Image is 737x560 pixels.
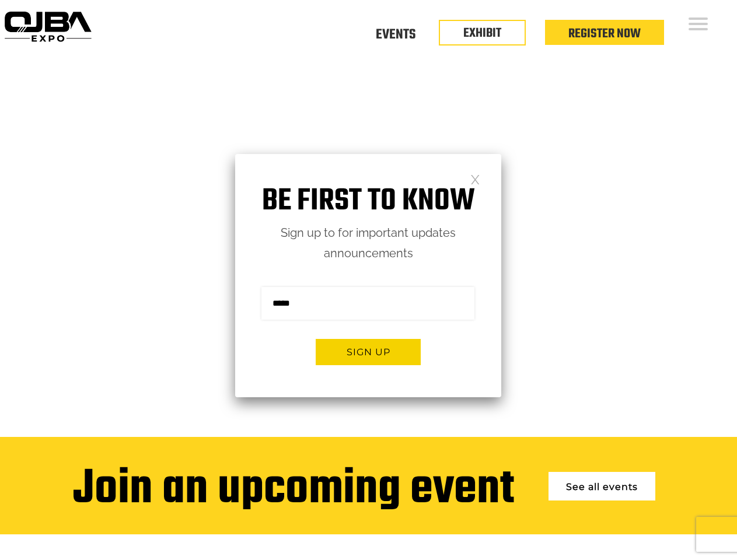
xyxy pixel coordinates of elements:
a: See all events [549,472,655,501]
a: Register Now [568,24,641,44]
a: Close [470,174,480,184]
p: Sign up to for important updates announcements [235,223,501,264]
div: Join an upcoming event [73,463,514,517]
button: Sign up [316,339,421,365]
h1: Be first to know [235,183,501,220]
a: EXHIBIT [463,23,501,43]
